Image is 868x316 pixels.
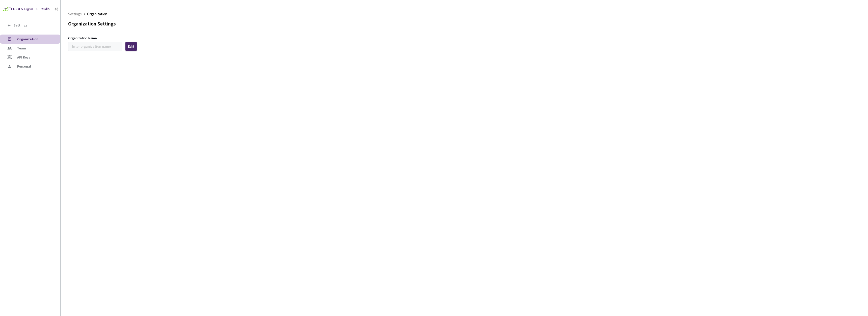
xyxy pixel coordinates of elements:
div: Organization Settings [68,20,860,27]
span: Organization [87,11,107,17]
span: Settings [68,11,82,17]
li: / [84,11,85,17]
div: Edit [128,44,134,48]
a: Settings [67,11,83,17]
div: GT Studio [36,7,50,12]
input: Enter organization name [68,42,122,51]
span: Personal [17,64,31,69]
span: Team [17,46,26,50]
span: Settings [14,23,27,27]
span: API Keys [17,55,30,60]
div: Organization Name [68,35,97,41]
span: Organization [17,37,38,41]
